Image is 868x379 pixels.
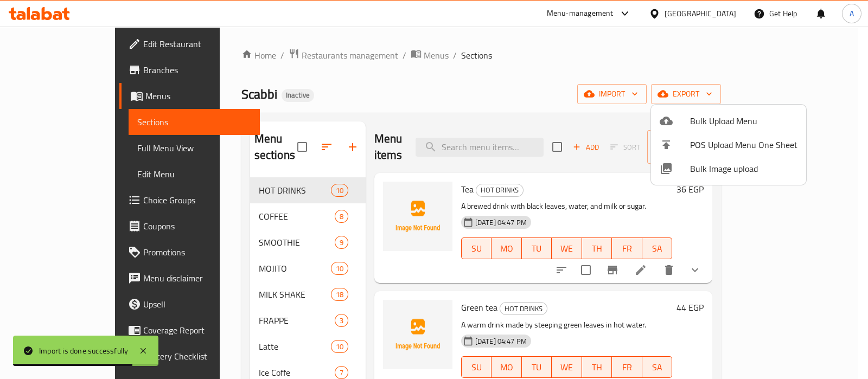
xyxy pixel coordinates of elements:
li: POS Upload Menu One Sheet [651,133,806,157]
span: Bulk Upload Menu [690,114,797,127]
span: Bulk Image upload [690,162,797,175]
div: Import is done successfully [39,345,128,357]
li: Upload bulk menu [651,109,806,133]
span: POS Upload Menu One Sheet [690,138,797,151]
